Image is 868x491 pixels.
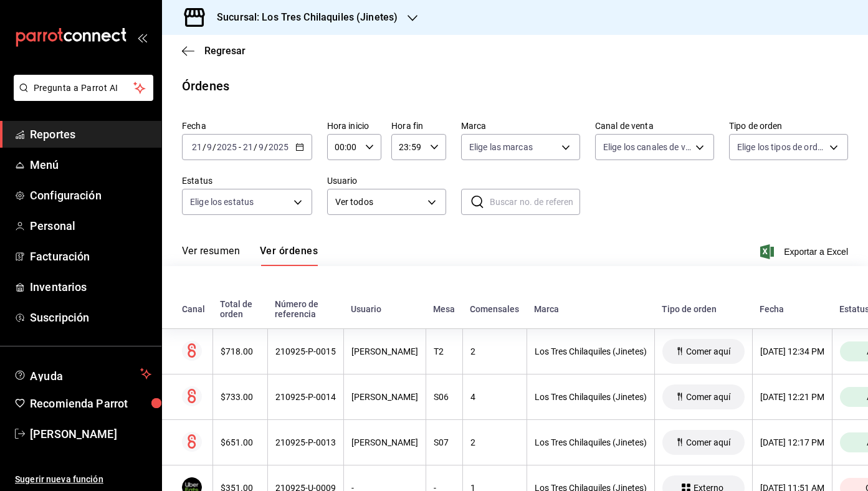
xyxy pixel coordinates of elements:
span: [PERSON_NAME] [30,426,151,442]
input: ---- [268,142,289,152]
div: Fecha [760,304,824,314]
div: [DATE] 12:21 PM [760,392,824,402]
div: Los Tres Chilaquiles (Jinetes) [535,392,647,402]
div: Usuario [351,304,418,314]
span: Comer aquí [681,346,735,356]
span: Recomienda Parrot [30,395,151,412]
h3: Sucursal: Los Tres Chilaquiles (Jinetes) [207,10,398,25]
span: Ver todos [335,196,423,209]
label: Fecha [182,122,312,130]
div: Los Tres Chilaquiles (Jinetes) [535,437,647,447]
span: Regresar [204,45,246,57]
div: Comensales [470,304,519,314]
span: / [254,142,257,152]
div: Canal [182,304,205,314]
span: Sugerir nueva función [15,473,151,486]
span: Personal [30,217,151,234]
span: Elige los tipos de orden [737,141,825,153]
input: Buscar no. de referencia [490,189,580,214]
span: Inventarios [30,279,151,295]
div: navigation tabs [182,245,318,266]
label: Hora fin [391,122,446,130]
div: $651.00 [221,437,260,447]
div: [PERSON_NAME] [351,437,418,447]
div: Total de orden [220,299,260,319]
span: Elige los canales de venta [603,141,691,153]
div: Marca [534,304,647,314]
div: S07 [434,437,455,447]
button: open_drawer_menu [137,32,147,42]
span: / [203,142,206,152]
span: - [239,142,241,152]
button: Pregunta a Parrot AI [14,75,153,101]
span: Ayuda [30,366,135,381]
span: Menú [30,156,151,173]
span: Elige los estatus [190,196,254,208]
div: 4 [470,392,519,402]
label: Tipo de orden [729,122,848,130]
div: 2 [470,437,519,447]
div: Mesa [433,304,455,314]
div: [PERSON_NAME] [351,392,418,402]
div: 210925-P-0014 [275,392,336,402]
div: 2 [470,346,519,356]
span: Comer aquí [681,392,735,402]
button: Ver órdenes [260,245,318,266]
div: T2 [434,346,455,356]
span: Facturación [30,248,151,265]
label: Usuario [327,176,446,185]
div: [DATE] 12:17 PM [760,437,824,447]
span: Configuración [30,187,151,204]
div: Órdenes [182,77,229,95]
button: Exportar a Excel [763,244,848,259]
div: 210925-P-0015 [275,346,336,356]
div: 210925-P-0013 [275,437,336,447]
button: Regresar [182,45,246,57]
input: ---- [216,142,237,152]
span: / [264,142,268,152]
div: Tipo de orden [662,304,745,314]
input: -- [258,142,264,152]
input: -- [191,142,203,152]
a: Pregunta a Parrot AI [9,90,153,103]
div: $718.00 [221,346,260,356]
div: Los Tres Chilaquiles (Jinetes) [535,346,647,356]
div: Número de referencia [275,299,336,319]
div: [DATE] 12:34 PM [760,346,824,356]
div: S06 [434,392,455,402]
span: Elige las marcas [469,141,533,153]
label: Canal de venta [595,122,714,130]
span: / [212,142,216,152]
div: $733.00 [221,392,260,402]
span: Pregunta a Parrot AI [34,82,134,95]
span: Suscripción [30,309,151,326]
label: Estatus [182,176,312,185]
button: Ver resumen [182,245,240,266]
label: Hora inicio [327,122,382,130]
input: -- [242,142,254,152]
div: [PERSON_NAME] [351,346,418,356]
input: -- [206,142,212,152]
label: Marca [461,122,580,130]
span: Reportes [30,126,151,143]
span: Comer aquí [681,437,735,447]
